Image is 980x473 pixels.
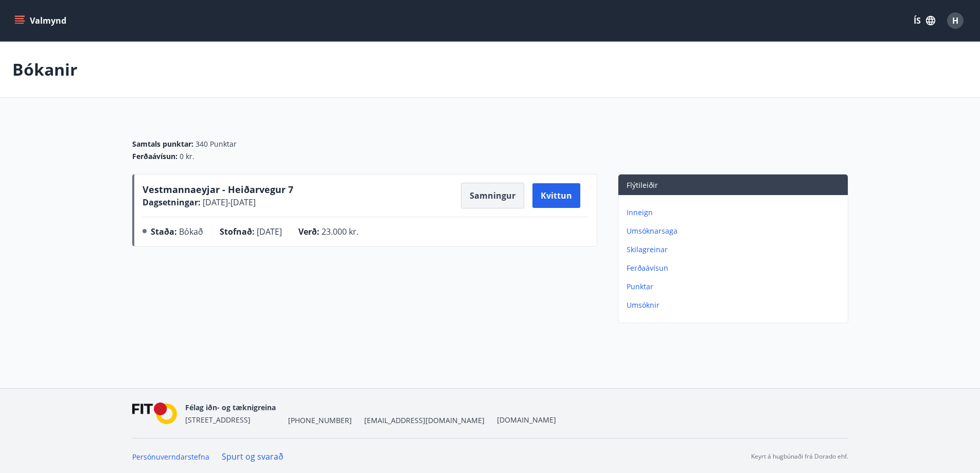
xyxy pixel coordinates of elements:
span: Flýtileiðir [627,180,658,190]
span: Staða : [151,226,177,237]
span: 340 Punktar [195,139,237,149]
span: [STREET_ADDRESS] [185,415,251,425]
span: Ferðaávísun : [132,151,177,162]
span: [EMAIL_ADDRESS][DOMAIN_NAME] [364,415,485,426]
a: Persónuverndarstefna [132,452,209,462]
p: Umsóknir [627,300,844,310]
span: Samtals punktar : [132,139,193,149]
span: Vestmannaeyjar - Heiðarvegur 7 [142,183,293,196]
a: [DOMAIN_NAME] [497,415,556,425]
span: [DATE] [257,226,282,237]
p: Bókanir [12,58,78,81]
img: FPQVkF9lTnNbbaRSFyT17YYeljoOGk5m51IhT0bO.png [132,402,177,425]
span: H [952,15,958,26]
button: menu [12,11,70,30]
p: Inneign [627,207,844,218]
a: Spurt og svarað [222,451,283,462]
p: Punktar [627,282,844,292]
button: ÍS [908,11,941,30]
span: 0 kr. [180,151,194,162]
p: Umsóknarsaga [627,226,844,236]
span: [DATE] - [DATE] [201,197,256,208]
p: Ferðaávísun [627,263,844,273]
span: Verð : [298,226,319,237]
span: [PHONE_NUMBER] [288,415,352,426]
span: 23.000 kr. [322,226,359,237]
p: Keyrt á hugbúnaði frá Dorado ehf. [751,452,848,461]
p: Skilagreinar [627,244,844,255]
span: Stofnað : [220,226,255,237]
span: Bókað [179,226,203,237]
button: Samningur [461,183,524,208]
button: Kvittun [532,183,580,208]
span: Félag iðn- og tæknigreina [185,402,276,412]
button: H [943,8,968,33]
span: Dagsetningar : [142,197,201,208]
